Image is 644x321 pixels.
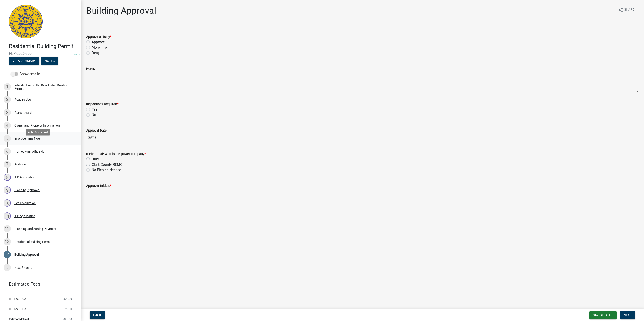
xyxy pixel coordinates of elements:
span: Save & Exit [593,313,610,317]
div: Fee Calculation [14,201,36,205]
img: City of Jeffersonville, Indiana [9,5,43,38]
div: 15 [4,264,11,271]
div: Improvement Type [14,137,40,140]
div: 11 [4,212,11,220]
span: Back [93,313,101,317]
button: Notes [41,57,58,65]
div: 9 [4,186,11,194]
label: Deny [92,50,100,56]
div: Introduction to the Residential Building Permit [14,84,74,90]
div: 12 [4,225,11,232]
h4: Residential Building Permit [9,43,77,50]
label: If Electrical: Who is the power company [86,153,146,156]
button: shareShare [614,5,638,14]
div: Planning Approval [14,188,40,192]
div: 7 [4,161,11,168]
label: Approve or Deny [86,35,111,39]
span: Estimated Total [9,318,29,321]
label: Notes [86,67,95,70]
div: 6 [4,148,11,155]
button: Save & Exit [589,311,617,319]
div: Role: Applicant [26,129,50,135]
div: 14 [4,251,11,258]
span: Share [624,7,634,13]
button: View Summary [9,57,39,65]
span: $2.50 [65,308,72,310]
span: $22.50 [63,297,72,300]
div: ILP Application [14,176,35,179]
div: 1 [4,83,11,90]
wm-modal-confirm: Edit Application Number [74,51,80,56]
div: 10 [4,199,11,207]
i: share [618,7,623,13]
span: ILP Fee - 90% [9,297,26,300]
label: No Electric Needed [92,167,121,173]
label: Inspections Required [86,103,118,106]
label: More Info [92,45,107,50]
span: RBP-2025-300 [9,51,72,56]
wm-modal-confirm: Notes [41,59,58,63]
div: 8 [4,174,11,181]
div: Addition [14,163,26,166]
div: 4 [4,122,11,129]
label: Duke [92,157,100,162]
span: Next [624,313,632,317]
div: 3 [4,109,11,116]
a: Estimated Fees [4,280,74,288]
wm-modal-confirm: Summary [9,59,39,63]
div: Building Approval [14,253,39,256]
div: Owner and Property Information [14,124,60,127]
div: ILP Application [14,214,35,218]
label: Approver Initials [86,184,111,188]
a: Edit [74,51,80,56]
div: 2 [4,96,11,103]
label: Show emails [11,71,40,77]
div: 13 [4,238,11,245]
label: Approval Date [86,129,107,132]
div: Residential Building Permit [14,240,51,243]
div: Homeowner Affidavit [14,150,44,153]
h1: Building Approval [86,5,156,16]
div: Parcel search [14,111,33,114]
button: Next [620,311,635,319]
span: ILP Fee - 10% [9,308,26,310]
div: 5 [4,135,11,142]
label: Approve [92,39,105,45]
label: No [92,112,96,118]
button: Back [90,311,105,319]
div: Planning and Zoning Payment [14,227,56,230]
label: Clark County REMC [92,162,122,167]
div: Require User [14,98,32,101]
label: Yes [92,107,97,112]
span: $25.00 [63,318,72,321]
